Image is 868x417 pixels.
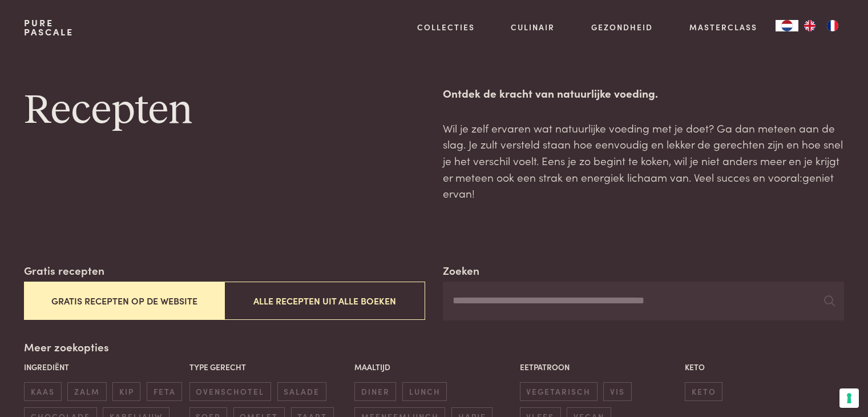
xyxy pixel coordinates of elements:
[24,262,104,279] label: Gratis recepten
[443,120,843,202] p: Wil je zelf ervaren wat natuurlijke voeding met je doet? Ga dan meteen aan de slag. Je zult verst...
[776,20,798,31] div: Language
[603,382,631,401] span: vis
[685,361,844,373] p: Keto
[24,282,224,320] button: Gratis recepten op de website
[112,382,140,401] span: kip
[443,85,658,101] strong: Ontdek de kracht van natuurlijke voeding.
[277,382,326,401] span: salade
[685,382,722,401] span: keto
[821,20,844,31] a: FR
[511,21,555,33] a: Culinair
[224,282,425,320] button: Alle recepten uit alle boeken
[776,20,844,31] aside: Language selected: Nederlands
[520,382,597,401] span: vegetarisch
[24,382,61,401] span: kaas
[189,382,271,401] span: ovenschotel
[189,361,349,373] p: Type gerecht
[354,361,514,373] p: Maaltijd
[24,85,425,137] h1: Recepten
[417,21,475,33] a: Collecties
[402,382,447,401] span: lunch
[24,18,74,37] a: PurePascale
[147,382,182,401] span: feta
[776,20,798,31] a: NL
[354,382,396,401] span: diner
[520,361,679,373] p: Eetpatroon
[67,382,106,401] span: zalm
[798,20,821,31] a: EN
[443,262,479,279] label: Zoeken
[689,21,757,33] a: Masterclass
[839,388,859,408] button: Uw voorkeuren voor toestemming voor trackingtechnologieën
[24,361,183,373] p: Ingrediënt
[798,20,844,31] ul: Language list
[591,21,653,33] a: Gezondheid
